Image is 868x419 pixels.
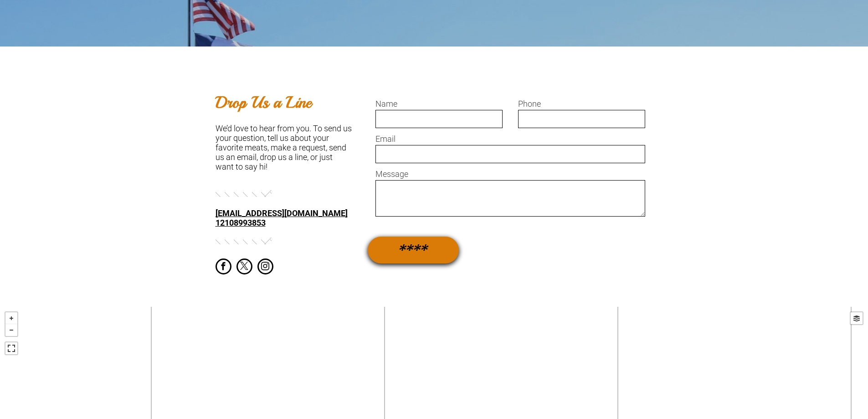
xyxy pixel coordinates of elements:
[216,93,312,113] b: Drop Us a Line
[5,342,17,354] a: View Fullscreen
[5,312,17,324] a: Zoom in
[518,99,645,109] label: Phone
[851,312,863,324] a: Layers
[257,259,273,277] a: instagram
[375,99,503,109] label: Name
[236,259,252,277] a: twitter
[375,169,645,179] label: Message
[216,218,266,228] a: 12108993853
[216,259,231,277] a: facebook
[216,124,352,171] font: We’d love to hear from you. To send us your question, tell us about your favorite meats, make a r...
[5,324,17,336] a: Zoom out
[375,134,645,144] label: Email
[216,208,348,218] a: [EMAIL_ADDRESS][DOMAIN_NAME]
